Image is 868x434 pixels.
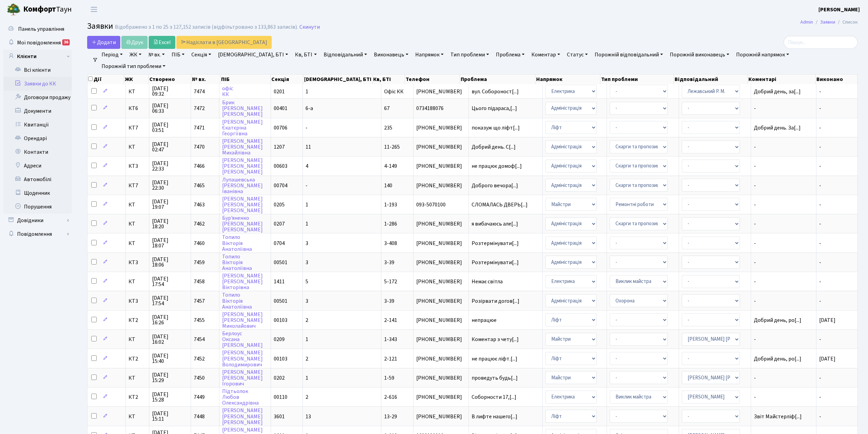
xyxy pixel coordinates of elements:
[152,314,188,325] span: [DATE] 16:26
[194,413,205,420] span: 7448
[194,374,205,382] span: 7450
[448,49,492,60] a: Тип проблеми
[128,144,146,150] span: КТ
[384,240,397,247] span: 3-408
[472,220,518,228] span: я вибачаюсь але[...]
[128,414,146,419] span: КТ
[274,88,285,95] span: 0201
[274,220,285,228] span: 0207
[152,122,188,133] span: [DATE] 03:51
[194,336,205,343] span: 7454
[416,317,466,323] span: [PHONE_NUMBER]
[754,163,813,169] span: -
[3,104,72,118] a: Документи
[274,413,285,420] span: 3601
[667,49,732,60] a: Порожній виконавець
[754,279,813,284] span: -
[191,74,220,84] th: № вх.
[416,375,466,381] span: [PHONE_NUMBER]
[115,24,298,30] div: Відображено з 1 по 25 з 127,152 записів (відфільтровано з 133,863 записів).
[152,141,188,152] span: [DATE] 02:47
[564,49,591,60] a: Статус
[306,297,308,305] span: 3
[321,49,370,60] a: Відповідальний
[754,202,813,207] span: -
[152,257,188,268] span: [DATE] 18:06
[128,298,146,304] span: КТ3
[128,356,146,362] span: КТ2
[274,297,287,305] span: 00501
[17,39,61,46] span: Мої повідомлення
[306,413,311,420] span: 13
[299,24,320,30] a: Скинути
[23,4,72,15] span: Таун
[274,143,285,151] span: 1207
[222,176,263,195] a: Лупашевська[PERSON_NAME]Іванівна
[819,393,821,401] span: -
[222,407,263,426] a: [PERSON_NAME][PERSON_NAME][PERSON_NAME]
[819,297,821,305] span: -
[128,317,146,323] span: КТ2
[819,143,821,151] span: -
[215,49,291,60] a: [DEMOGRAPHIC_DATA], БТІ
[149,36,175,49] a: Excel
[87,20,113,32] span: Заявки
[152,295,188,306] span: [DATE] 17:54
[472,336,519,343] span: Коментар з чету[...]
[3,63,72,77] a: Всі клієнти
[416,260,466,265] span: [PHONE_NUMBER]
[800,18,813,26] a: Admin
[416,414,466,419] span: [PHONE_NUMBER]
[472,105,517,112] span: Цього підараса,[...]
[152,161,188,172] span: [DATE] 22:33
[306,220,308,228] span: 1
[306,240,308,247] span: 3
[384,336,397,343] span: 1-343
[384,297,394,305] span: 3-39
[416,183,466,188] span: [PHONE_NUMBER]
[274,105,287,112] span: 00401
[222,272,263,291] a: [PERSON_NAME][PERSON_NAME]Вікторівна
[416,279,466,284] span: [PHONE_NUMBER]
[222,85,233,98] a: офісКК
[194,240,205,247] span: 7460
[405,74,460,84] th: Телефон
[194,162,205,170] span: 7466
[303,74,372,84] th: [DEMOGRAPHIC_DATA], БТІ
[274,240,285,247] span: 0704
[128,163,146,169] span: КТ3
[754,183,813,188] span: -
[128,279,146,284] span: КТ
[222,234,252,253] a: ТопилоВікторіяАнатоліївна
[754,316,801,324] span: Добрий день, ро[...]
[87,74,124,84] th: Дії
[384,162,397,170] span: 4-149
[3,36,72,50] a: Мої повідомлення36
[222,118,263,137] a: [PERSON_NAME]ЄкатєрінаГеоргіївна
[3,173,72,186] a: Автомобілі
[819,162,821,170] span: -
[271,74,303,84] th: Секція
[306,316,308,324] span: 2
[372,74,405,84] th: Кв, БТІ
[819,182,821,189] span: -
[274,374,285,382] span: 0202
[3,186,72,200] a: Щоденник
[146,49,167,60] a: № вх.
[819,413,821,420] span: -
[222,195,263,214] a: [PERSON_NAME][PERSON_NAME][PERSON_NAME]
[306,336,308,343] span: 1
[152,392,188,403] span: [DATE] 15:28
[754,337,813,342] span: -
[222,368,263,388] a: [PERSON_NAME][PERSON_NAME]Ігорович
[819,355,836,363] span: [DATE]
[128,260,146,265] span: КТ3
[194,355,205,363] span: 7452
[152,353,188,364] span: [DATE] 15:40
[189,49,214,60] a: Секція
[472,240,519,247] span: Розтермінувати[...]
[384,220,397,228] span: 1-286
[128,89,146,94] span: КТ
[194,393,205,401] span: 7449
[472,124,520,132] span: показуж що ліфт[...]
